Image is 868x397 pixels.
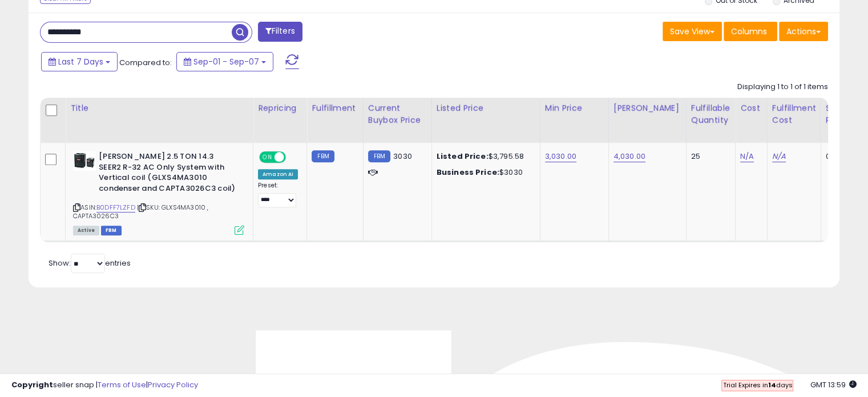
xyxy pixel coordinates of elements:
[73,226,99,235] span: All listings currently available for purchase on Amazon
[772,102,816,126] div: Fulfillment Cost
[826,151,845,162] div: 0.00
[731,26,767,37] span: Columns
[99,151,237,197] b: [PERSON_NAME] 2.5 TON 14.3 SEER2 R-32 AC Only System with Vertical coil (GLXS4MA3010 condenser an...
[260,153,274,162] span: ON
[258,102,302,114] div: Repricing
[826,102,849,126] div: Ship Price
[96,203,135,212] a: B0DFF7LZFD
[73,151,244,234] div: ASIN:
[73,203,208,220] span: | SKU: GLXS4MA3010 , CAPTA3026C3
[437,167,499,178] b: Business Price:
[613,102,681,114] div: [PERSON_NAME]
[724,22,777,41] button: Columns
[58,56,103,67] span: Last 7 Days
[772,151,786,162] a: N/A
[691,151,726,162] div: 25
[258,182,298,207] div: Preset:
[740,151,754,162] a: N/A
[437,167,531,178] div: $3030
[368,102,427,126] div: Current Buybox Price
[284,153,302,162] span: OFF
[312,102,358,114] div: Fulfillment
[545,102,604,114] div: Min Price
[119,57,172,68] span: Compared to:
[258,22,302,42] button: Filters
[393,151,412,162] span: 3030
[258,169,298,179] div: Amazon AI
[613,151,645,162] a: 4,030.00
[312,150,334,162] small: FBM
[779,22,828,41] button: Actions
[437,102,535,114] div: Listed Price
[545,151,576,162] a: 3,030.00
[437,151,488,162] b: Listed Price:
[49,258,131,268] span: Show: entries
[663,22,722,41] button: Save View
[740,102,762,114] div: Cost
[368,150,390,162] small: FBM
[70,102,248,114] div: Title
[193,56,259,67] span: Sep-01 - Sep-07
[737,82,828,93] div: Displaying 1 to 1 of 1 items
[101,226,122,235] span: FBM
[41,52,118,71] button: Last 7 Days
[437,151,531,162] div: $3,795.58
[691,102,730,126] div: Fulfillable Quantity
[73,151,96,171] img: 411n1sDVynL._SL40_.jpg
[176,52,273,71] button: Sep-01 - Sep-07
